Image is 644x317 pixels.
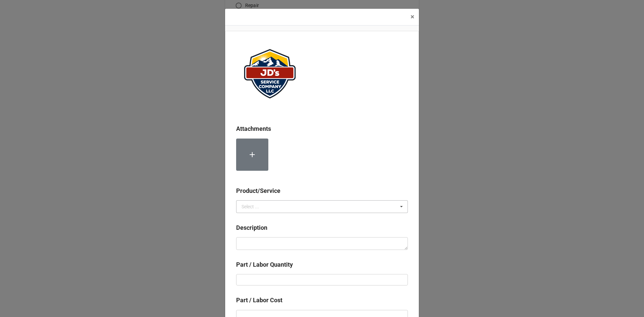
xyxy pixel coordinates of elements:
[236,260,293,269] label: Part / Labor Quantity
[236,223,267,232] label: Description
[411,13,414,21] span: ×
[236,296,282,305] label: Part / Labor Cost
[241,204,259,209] div: Select ...
[236,42,303,106] img: ePqffAuANl%2FJDServiceCoLogo_website.png
[236,186,280,196] label: Product/Service
[236,124,271,134] label: Attachments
